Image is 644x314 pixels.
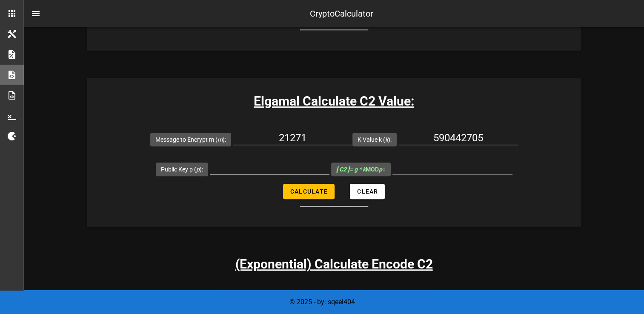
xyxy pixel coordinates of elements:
[350,184,385,199] button: Clear
[358,135,392,144] label: K Value k ( ):
[385,136,388,143] i: k
[196,166,200,173] i: p
[283,184,335,199] button: Calculate
[336,166,349,173] b: [ C2 ]
[379,166,382,173] i: p
[26,3,46,24] button: nav-menu-toggle
[289,298,355,306] span: © 2025 - by: sqeel404
[155,135,226,144] label: Message to Encrypt m ( ):
[235,254,433,274] h3: (Exponential) Calculate Encode C2
[336,166,366,173] i: = g * k
[290,188,328,195] span: Calculate
[310,7,373,20] div: CryptoCalculator
[161,165,203,174] label: Public Key p ( ):
[357,188,378,195] span: Clear
[218,136,223,143] i: m
[336,166,386,173] span: MOD =
[87,91,581,111] h3: Elgamal Calculate C2 Value:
